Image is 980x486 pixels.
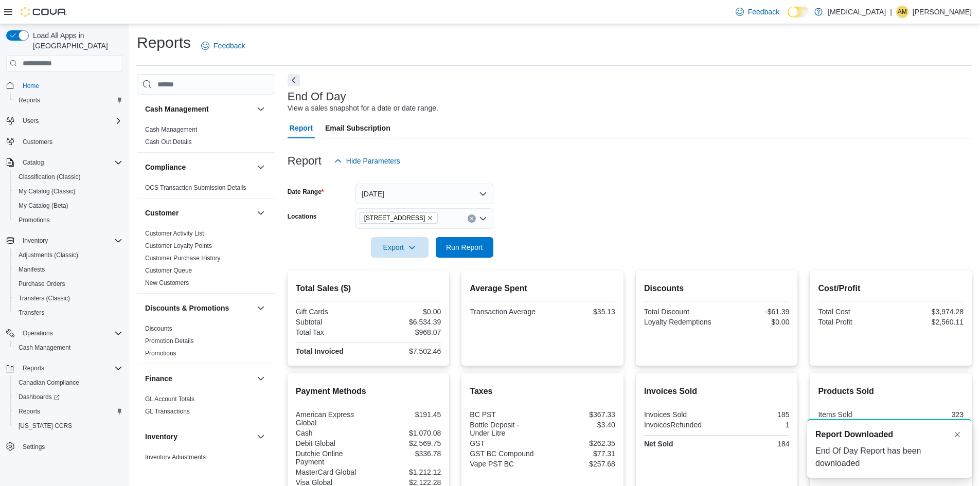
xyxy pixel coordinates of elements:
[145,453,206,461] span: Inventory Adjustments
[145,337,194,345] a: Promotion Details
[23,82,39,90] span: Home
[10,184,127,199] button: My Catalog (Classic)
[10,213,127,227] button: Promotions
[145,229,204,238] span: Customer Activity List
[23,364,44,372] span: Reports
[14,292,74,304] a: Transfers (Classic)
[545,449,615,458] div: $77.31
[21,7,67,17] img: Cova
[145,126,197,133] a: Cash Management
[19,327,57,339] button: Operations
[14,94,44,106] a: Reports
[10,375,127,390] button: Canadian Compliance
[898,6,907,18] span: AM
[913,6,972,18] p: [PERSON_NAME]
[19,80,43,92] a: Home
[370,347,441,355] div: $7,502.46
[360,212,438,224] span: 3039 Granville Street
[896,6,908,18] div: Angus MacDonald
[10,277,127,291] button: Purchase Orders
[19,407,40,416] span: Reports
[23,158,44,167] span: Catalog
[14,420,122,432] span: Washington CCRS
[644,421,715,429] div: InvoicesRefunded
[325,118,390,138] span: Email Subscription
[137,322,275,364] div: Discounts & Promotions
[19,327,122,339] span: Operations
[14,263,122,276] span: Manifests
[14,391,122,403] span: Dashboards
[145,184,246,192] span: OCS Transaction Submission Details
[145,431,253,442] button: Inventory
[719,308,789,316] div: -$61.39
[330,151,404,171] button: Hide Parameters
[23,117,39,125] span: Users
[19,251,78,259] span: Adjustments (Classic)
[255,161,267,173] button: Compliance
[14,185,122,197] span: My Catalog (Classic)
[14,391,64,403] a: Dashboards
[470,410,540,419] div: BC PST
[468,214,476,223] button: Clear input
[748,7,779,17] span: Feedback
[145,373,253,384] button: Finance
[255,430,267,443] button: Inventory
[145,162,253,172] button: Compliance
[470,439,540,447] div: GST
[296,308,366,316] div: Gift Cards
[145,454,206,461] a: Inventory Adjustments
[14,171,85,183] a: Classification (Classic)
[19,156,48,169] button: Catalog
[644,308,715,316] div: Total Discount
[255,207,267,219] button: Customer
[14,249,122,261] span: Adjustments (Classic)
[19,202,68,210] span: My Catalog (Beta)
[2,155,127,170] button: Catalog
[145,395,194,403] a: GL Account Totals
[145,325,172,333] span: Discounts
[815,428,893,441] span: Report Downloaded
[377,237,422,258] span: Export
[470,421,540,437] div: Bottle Deposit - Under Litre
[145,104,209,114] h3: Cash Management
[145,395,194,403] span: GL Account Totals
[719,410,789,419] div: 185
[19,235,52,247] button: Inventory
[14,376,122,389] span: Canadian Compliance
[370,429,441,437] div: $1,070.08
[2,114,127,128] button: Users
[137,123,275,152] div: Cash Management
[10,93,127,107] button: Reports
[19,216,50,224] span: Promotions
[14,307,122,319] span: Transfers
[296,347,344,355] strong: Total Invoiced
[145,279,189,287] span: New Customers
[19,362,122,374] span: Reports
[370,308,441,316] div: $0.00
[818,318,888,326] div: Total Profit
[644,318,715,326] div: Loyalty Redemptions
[19,173,81,181] span: Classification (Classic)
[19,280,65,288] span: Purchase Orders
[19,156,122,169] span: Catalog
[14,214,122,226] span: Promotions
[145,254,221,262] span: Customer Purchase History
[644,282,790,295] h2: Discounts
[288,188,324,196] label: Date Range
[818,308,888,316] div: Total Cost
[10,248,127,262] button: Adjustments (Classic)
[137,32,191,53] h1: Reports
[19,344,70,352] span: Cash Management
[296,468,366,476] div: MasterCard Global
[545,421,615,429] div: $3.40
[145,350,176,357] a: Promotions
[470,282,615,295] h2: Average Spent
[10,419,127,433] button: [US_STATE] CCRS
[719,318,789,326] div: $0.00
[19,422,72,430] span: [US_STATE] CCRS
[296,385,441,398] h2: Payment Methods
[10,305,127,320] button: Transfers
[145,255,221,262] a: Customer Purchase History
[288,212,317,221] label: Locations
[370,439,441,447] div: $2,569.75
